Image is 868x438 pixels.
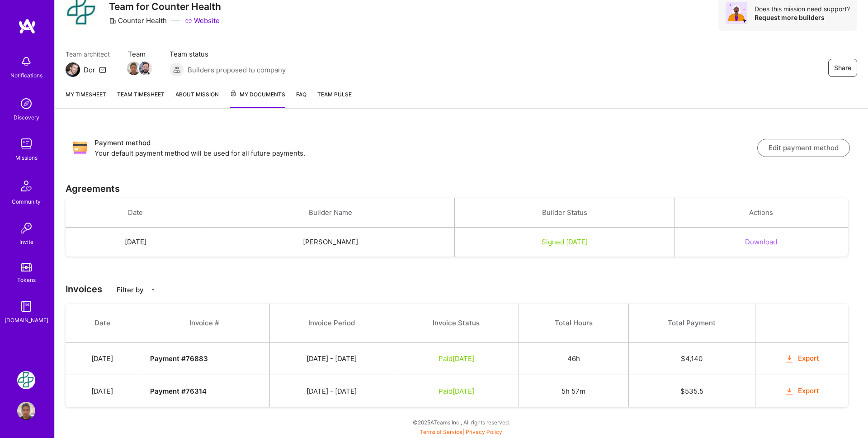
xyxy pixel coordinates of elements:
img: Avatar [726,2,747,24]
th: Builder Status [455,198,675,228]
img: Community [15,175,37,197]
div: Community [12,197,41,206]
span: Team architect [66,49,110,59]
span: Team status [170,49,286,59]
th: Actions [674,198,848,228]
img: tokens [21,263,32,271]
a: Team timesheet [117,90,165,108]
a: Team Member Avatar [140,61,151,76]
a: Website [185,16,220,25]
a: FAQ [296,90,307,108]
img: Team Architect [66,62,80,77]
a: User Avatar [15,402,38,420]
h3: Team for Counter Health [109,1,221,12]
a: My timesheet [66,90,106,108]
i: icon Mail [99,66,106,73]
a: About Mission [175,90,219,108]
td: [DATE] - [DATE] [270,375,394,408]
button: Edit payment method [757,139,850,157]
td: [PERSON_NAME] [206,228,454,257]
td: $ 535.5 [629,375,755,408]
span: My Documents [230,90,285,100]
div: Notifications [10,71,42,80]
td: [DATE] [66,375,139,408]
span: | [420,428,502,435]
img: discovery [17,95,35,113]
div: Signed [DATE] [466,237,663,247]
td: 46h [519,343,628,375]
div: Counter Health [109,16,167,25]
th: Invoice Period [270,304,394,343]
th: Invoice # [139,304,270,343]
div: [DOMAIN_NAME] [5,315,48,325]
div: Discovery [14,113,39,122]
img: bell [17,52,35,71]
a: Terms of Service [420,428,462,435]
button: Download [745,237,777,247]
img: Builders proposed to company [170,62,184,77]
th: Invoice Status [394,304,519,343]
img: guide book [17,297,35,315]
div: Dor [84,65,95,75]
td: $ 4,140 [629,343,755,375]
th: Total Payment [629,304,755,343]
div: Does this mission need support? [755,5,850,13]
div: Tokens [17,275,36,285]
i: icon CompanyGray [109,17,116,24]
i: icon CaretDown [150,287,156,293]
th: Total Hours [519,304,628,343]
img: Payment method [73,141,87,155]
img: Invite [17,219,35,237]
span: Paid [DATE] [439,354,474,363]
td: [DATE] [66,228,206,257]
a: Counter Health: Team for Counter Health [15,371,38,389]
span: Paid [DATE] [439,387,474,395]
img: Team Member Avatar [127,62,141,75]
td: [DATE] [66,343,139,375]
span: Team Pulse [317,91,352,98]
h3: Agreements [66,183,857,194]
img: Team Member Avatar [139,62,152,75]
img: logo [18,18,36,34]
div: Request more builders [755,13,850,22]
img: User Avatar [17,402,35,420]
strong: Payment # 76883 [150,354,208,363]
th: Date [66,304,139,343]
button: Export [784,386,819,396]
i: icon OrangeDownload [784,386,794,397]
h3: Invoices [66,284,857,295]
img: teamwork [17,135,35,153]
a: Privacy Policy [466,428,502,435]
button: Share [828,59,857,77]
a: Team Member Avatar [128,61,140,76]
img: Counter Health: Team for Counter Health [17,371,35,389]
span: Share [834,63,851,72]
a: Team Pulse [317,90,352,108]
button: Export [784,353,819,364]
p: Filter by [117,285,144,295]
i: icon OrangeDownload [784,354,794,364]
a: My Documents [230,90,285,108]
div: Missions [15,153,38,162]
span: Team [128,49,151,59]
div: Invite [19,237,33,247]
div: © 2025 ATeams Inc., All rights reserved. [54,411,868,433]
strong: Payment # 76314 [150,387,207,395]
th: Date [66,198,206,228]
th: Builder Name [206,198,454,228]
p: Your default payment method will be used for all future payments. [94,148,757,158]
span: Builders proposed to company [188,65,286,75]
td: [DATE] - [DATE] [270,343,394,375]
h3: Payment method [94,138,757,148]
td: 5h 57m [519,375,628,408]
